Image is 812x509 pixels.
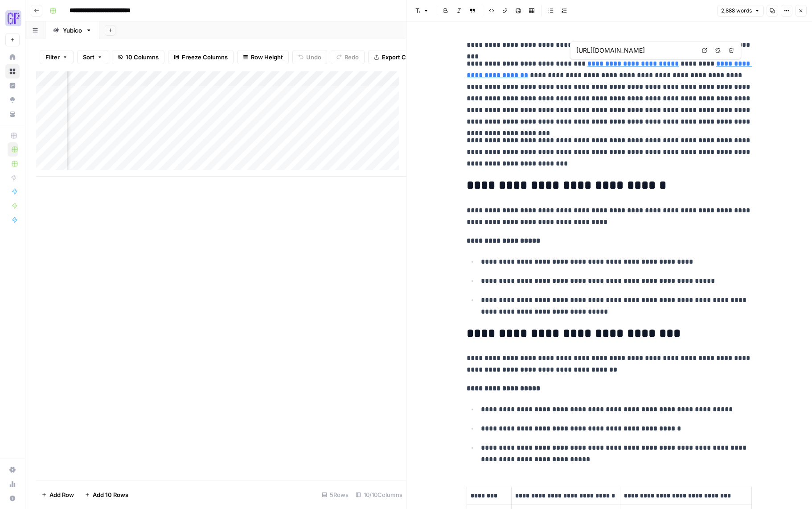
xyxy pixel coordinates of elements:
a: Usage [5,477,20,491]
span: 2,888 words [721,7,752,15]
button: 2,888 words [717,5,764,17]
a: Opportunities [5,93,20,107]
div: Yubico [63,26,82,35]
span: Freeze Columns [182,53,228,62]
button: Add Row [36,488,79,502]
img: Growth Plays Logo [5,10,21,26]
button: Undo [292,50,327,64]
a: Yubico [45,21,99,39]
span: Undo [306,53,321,62]
button: Workspace: Growth Plays [5,7,20,29]
button: Row Height [237,50,289,64]
div: 10/10 Columns [352,488,406,502]
div: 5 Rows [318,488,352,502]
span: Add Row [49,490,74,499]
button: 10 Columns [112,50,164,64]
span: Filter [45,53,60,62]
a: Home [5,50,20,64]
span: Sort [83,53,94,62]
a: Browse [5,64,20,79]
button: Redo [331,50,365,64]
span: Redo [344,53,359,62]
a: Your Data [5,107,20,121]
button: Filter [40,50,74,64]
button: Freeze Columns [168,50,234,64]
span: Row Height [251,53,283,62]
button: Sort [77,50,108,64]
span: Add 10 Rows [93,490,128,499]
span: 10 Columns [126,53,159,62]
span: Export CSV [382,53,414,62]
button: Help + Support [5,491,20,505]
button: Add 10 Rows [79,488,134,502]
a: Insights [5,79,20,93]
a: Settings [5,463,20,477]
button: Export CSV [368,50,419,64]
